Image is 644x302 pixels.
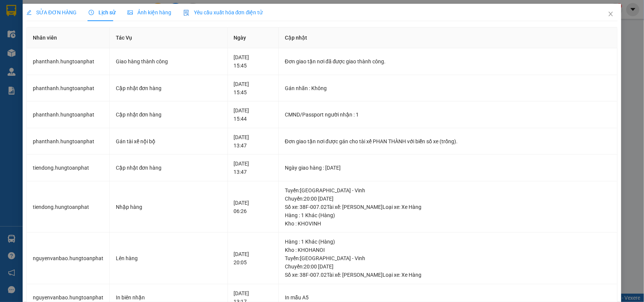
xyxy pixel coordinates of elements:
[116,110,221,119] div: Cập nhật đơn hàng
[228,28,279,48] th: Ngày
[26,9,77,15] span: SỬA ĐƠN HÀNG
[27,181,110,233] td: tiendong.hungtoanphat
[128,10,133,15] span: picture
[234,250,272,267] div: [DATE] 20:05
[279,28,618,48] th: Cập nhật
[116,137,221,146] div: Gán tài xế nội bộ
[42,18,171,37] li: 115 Hà Huy Tập, thị trấn [GEOGRAPHIC_DATA], [GEOGRAPHIC_DATA]
[285,246,611,254] div: Kho : KHOHANOI
[285,238,611,246] div: Hàng : 1 Khác (Hàng)
[70,9,142,18] b: Hưng Toàn Phát
[285,186,611,211] div: Tuyến : [GEOGRAPHIC_DATA] - Vinh Chuyến: 20:00 [DATE] Số xe: 38F-007.02 Tài xế: [PERSON_NAME] Loạ...
[234,53,272,70] div: [DATE] 15:45
[285,84,611,92] div: Gán nhãn : Không
[89,9,115,15] span: Lịch sử
[183,9,263,15] span: Yêu cầu xuất hóa đơn điện tử
[116,203,221,211] div: Nhập hàng
[285,164,611,172] div: Ngày giao hàng : [DATE]
[27,48,110,75] td: phanthanh.hungtoanphat
[285,211,611,219] div: Hàng : 1 Khác (Hàng)
[234,106,272,123] div: [DATE] 15:44
[285,293,611,302] div: In mẫu A5
[27,233,110,284] td: nguyenvanbao.hungtoanphat
[234,133,272,150] div: [DATE] 13:47
[183,10,189,16] img: icon
[89,10,94,15] span: clock-circle
[9,9,47,47] img: logo.jpg
[285,219,611,228] div: Kho : KHOVINH
[128,9,171,15] span: Ảnh kiện hàng
[26,10,32,15] span: edit
[234,159,272,176] div: [DATE] 13:47
[116,57,221,66] div: Giao hàng thành công
[116,164,221,172] div: Cập nhật đơn hàng
[110,28,228,48] th: Tác Vụ
[116,293,221,302] div: In biên nhận
[234,199,272,215] div: [DATE] 06:26
[27,28,110,48] th: Nhân viên
[285,254,611,279] div: Tuyến : [GEOGRAPHIC_DATA] - Vinh Chuyến: 20:00 [DATE] Số xe: 38F-007.02 Tài xế: [PERSON_NAME] Loạ...
[608,11,614,17] span: close
[116,84,221,92] div: Cập nhật đơn hàng
[285,57,611,66] div: Đơn giao tận nơi đã được giao thành công.
[71,48,141,58] b: Gửi khách hàng
[27,101,110,128] td: phanthanh.hungtoanphat
[27,155,110,181] td: tiendong.hungtoanphat
[600,4,621,25] button: Close
[42,37,171,47] li: Hotline: 0932685789
[27,75,110,102] td: phanthanh.hungtoanphat
[234,80,272,97] div: [DATE] 15:45
[27,128,110,155] td: phanthanh.hungtoanphat
[285,110,611,119] div: CMND/Passport người nhận : 1
[116,254,221,262] div: Lên hàng
[285,137,611,146] div: Đơn giao tận nơi được gán cho tài xế PHAN THÀNH với biển số xe (trống).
